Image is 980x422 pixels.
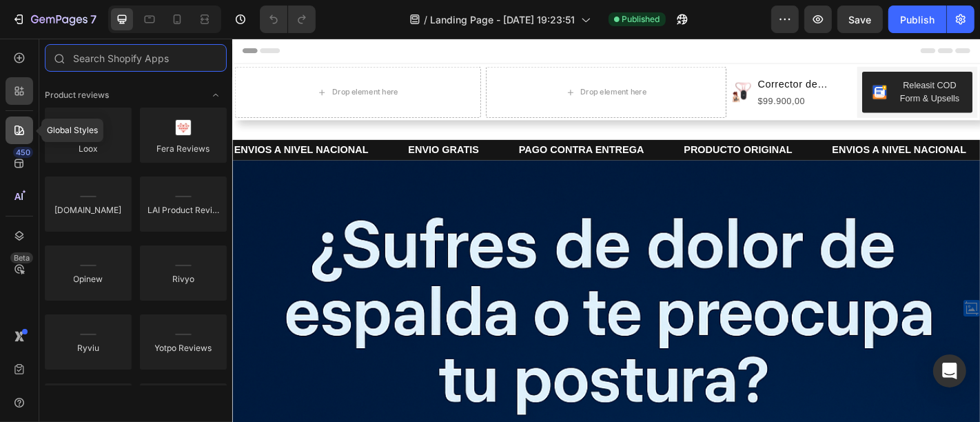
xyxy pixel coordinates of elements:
span: Save [849,14,872,26]
div: Releasit COD Form & Upsells [735,45,808,74]
h1: Corrector de Espalda inteligente [580,41,685,61]
div: Undo/Redo [260,6,316,33]
span: Product reviews [45,89,109,101]
div: $99.900,00 [580,61,685,78]
p: ENVIO GRATIS [194,114,273,134]
input: Search Shopify Apps [45,44,227,72]
div: Beta [10,252,33,263]
p: PRODUCTO ORIGINAL [500,114,620,134]
div: Drop element here [385,54,458,65]
p: 7 [90,11,96,28]
img: CKKYs5695_ICEAE=.webp [708,51,724,68]
span: Toggle open [205,84,227,106]
div: Publish [900,12,935,27]
button: Publish [888,6,946,33]
button: 7 [6,6,103,33]
span: Landing Page - [DATE] 19:23:51 [431,12,575,27]
button: Releasit COD Form & Upsells [697,37,819,82]
p: ENVIOS A NIVEL NACIONAL [664,114,812,134]
p: ENVIOS A NIVEL NACIONAL [2,114,150,134]
div: 450 [13,147,33,158]
button: Save [837,6,883,33]
div: Open Intercom Messenger [933,354,966,388]
span: Published [622,13,660,26]
p: PAGO CONTRA ENTREGA [317,114,456,134]
span: / [425,12,428,27]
